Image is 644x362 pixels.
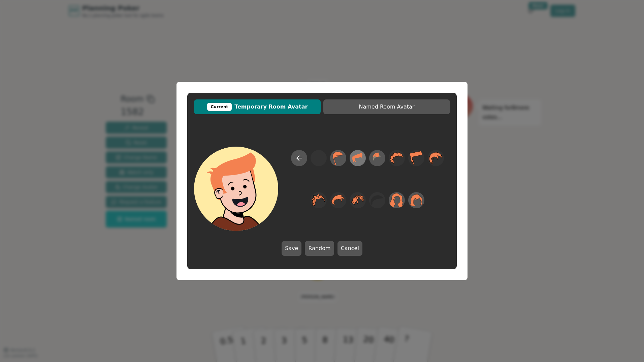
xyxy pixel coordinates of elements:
[305,241,334,256] button: Random
[327,103,447,111] span: Named Room Avatar
[197,103,317,111] span: Temporary Room Avatar
[207,103,232,111] div: Current
[194,99,321,114] button: CurrentTemporary Room Avatar
[282,241,301,256] button: Save
[337,241,362,256] button: Cancel
[323,99,450,114] button: Named Room Avatar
